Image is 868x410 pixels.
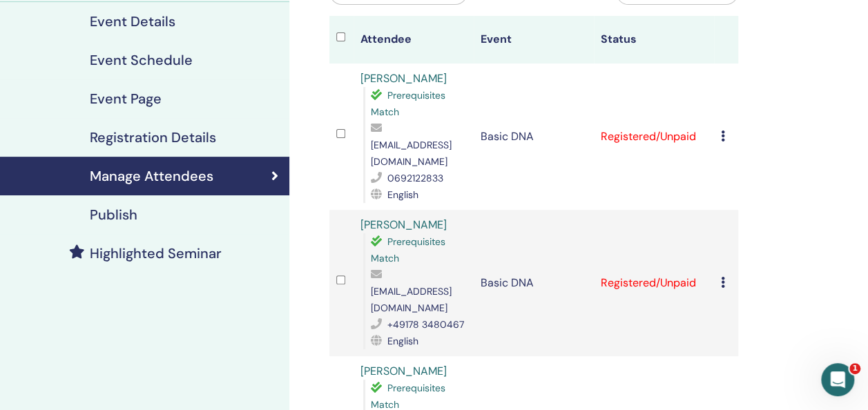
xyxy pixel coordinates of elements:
th: Status [594,16,714,64]
h4: Event Details [90,13,175,30]
a: [PERSON_NAME] [360,71,447,86]
h4: Manage Attendees [90,168,213,184]
h4: Registration Details [90,129,216,146]
td: Basic DNA [474,64,594,210]
h4: Event Page [90,90,162,107]
span: [EMAIL_ADDRESS][DOMAIN_NAME] [371,285,452,314]
span: Prerequisites Match [371,235,445,264]
iframe: Intercom live chat [821,363,854,396]
a: [PERSON_NAME] [360,217,447,232]
h4: Publish [90,206,137,223]
span: English [387,188,418,201]
span: [EMAIL_ADDRESS][DOMAIN_NAME] [371,139,452,168]
span: +49178 3480467 [387,318,464,331]
a: [PERSON_NAME] [360,364,447,378]
span: 0692122833 [387,172,443,184]
span: English [387,335,418,347]
h4: Event Schedule [90,52,193,68]
td: Basic DNA [474,210,594,356]
span: 1 [849,363,860,374]
h4: Highlighted Seminar [90,245,222,262]
th: Event [474,16,594,64]
span: Prerequisites Match [371,89,445,118]
th: Attendee [354,16,474,64]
